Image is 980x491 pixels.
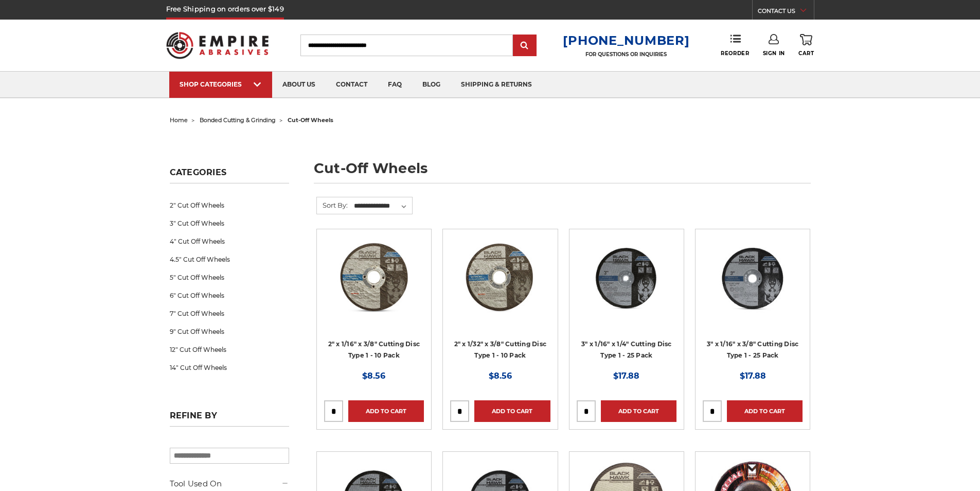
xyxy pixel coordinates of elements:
a: 2" x 1/16" x 3/8" Cut Off Wheel [324,236,424,336]
a: 5" Cut Off Wheels [170,268,289,286]
a: Cart [798,34,814,57]
a: contact [326,72,378,98]
img: 2" x 1/32" x 3/8" Cut Off Wheel [459,236,541,319]
a: 3" Cut Off Wheels [170,214,289,232]
img: 2" x 1/16" x 3/8" Cut Off Wheel [333,236,415,319]
a: 14" Cut Off Wheels [170,359,289,377]
a: 2" Cut Off Wheels [170,196,289,214]
a: 3” x .0625” x 1/4” Die Grinder Cut-Off Wheels by Black Hawk Abrasives [577,236,676,336]
span: Reorder [721,50,749,57]
a: [PHONE_NUMBER] [563,33,689,48]
select: Sort By: [352,198,412,214]
a: 9" Cut Off Wheels [170,323,289,341]
input: Submit [514,36,535,56]
a: 2" x 1/32" x 3/8" Cut Off Wheel [450,236,550,336]
h5: Tool Used On [170,478,289,490]
a: 4" Cut Off Wheels [170,232,289,250]
label: Sort By: [317,197,348,213]
a: bonded cutting & grinding [200,116,276,124]
a: 3" x 1/16" x 3/8" Cutting Disc Type 1 - 25 Pack [707,340,799,360]
a: Add to Cart [601,400,676,422]
a: Add to Cart [474,400,550,422]
span: cut-off wheels [288,116,333,124]
span: Sign In [763,50,785,57]
img: Empire Abrasives [166,25,269,65]
span: $17.88 [613,371,639,381]
span: $17.88 [740,371,766,381]
div: SHOP CATEGORIES [180,80,262,88]
a: blog [412,72,451,98]
a: CONTACT US [758,5,814,20]
a: 3" x 1/16" x 3/8" Cutting Disc [703,236,803,336]
a: 12" Cut Off Wheels [170,341,289,359]
a: Add to Cart [348,400,424,422]
span: $8.56 [362,371,385,381]
a: 4.5" Cut Off Wheels [170,250,289,268]
a: 2" x 1/16" x 3/8" Cutting Disc Type 1 - 10 Pack [328,340,420,360]
a: 6" Cut Off Wheels [170,286,289,304]
h5: Refine by [170,411,289,427]
p: FOR QUESTIONS OR INQUIRIES [563,51,689,58]
img: 3” x .0625” x 1/4” Die Grinder Cut-Off Wheels by Black Hawk Abrasives [585,236,668,319]
a: Add to Cart [727,400,803,422]
a: shipping & returns [451,72,542,98]
a: Reorder [721,34,749,56]
a: home [170,116,188,124]
a: 7" Cut Off Wheels [170,304,289,323]
a: 2" x 1/32" x 3/8" Cutting Disc Type 1 - 10 Pack [454,340,547,360]
a: about us [272,72,326,98]
h1: cut-off wheels [314,161,811,183]
h5: Categories [170,167,289,183]
a: faq [378,72,412,98]
img: 3" x 1/16" x 3/8" Cutting Disc [711,236,794,319]
a: 3" x 1/16" x 1/4" Cutting Disc Type 1 - 25 Pack [581,340,672,360]
span: $8.56 [489,371,512,381]
span: Cart [798,50,814,57]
